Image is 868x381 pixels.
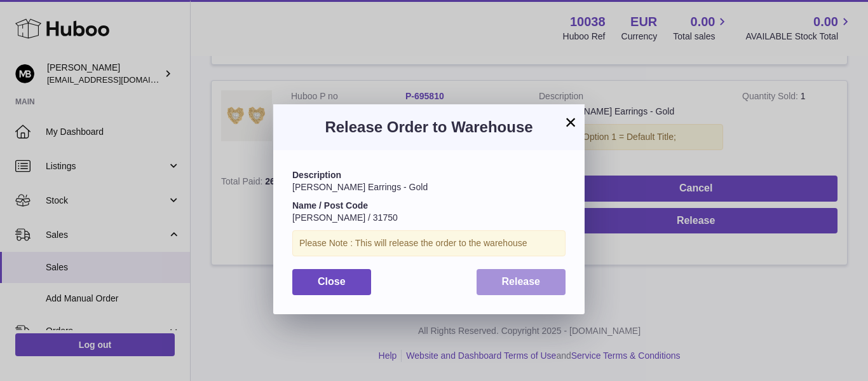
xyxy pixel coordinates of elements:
strong: Name / Post Code [292,200,368,211]
span: [PERSON_NAME] Earrings - Gold [292,182,428,192]
span: Release [502,276,541,287]
button: Close [292,269,371,295]
strong: Description [292,170,341,180]
h3: Release Order to Warehouse [292,117,566,137]
button: × [563,114,578,130]
span: Close [318,276,346,287]
button: Release [477,269,566,295]
span: [PERSON_NAME] / 31750 [292,212,398,223]
div: Please Note : This will release the order to the warehouse [292,230,566,256]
